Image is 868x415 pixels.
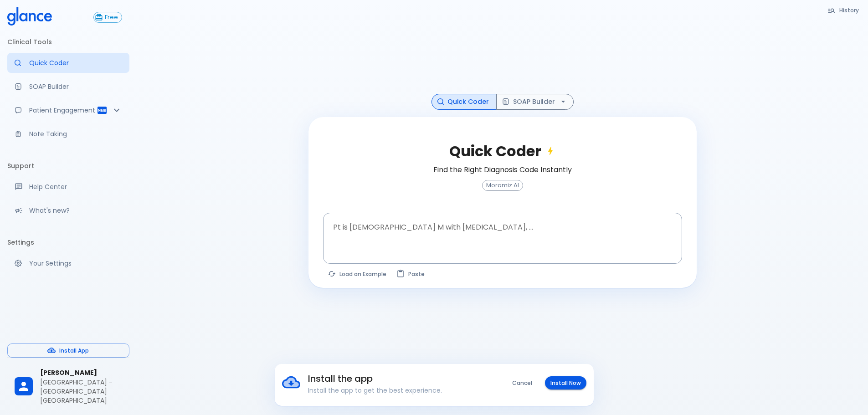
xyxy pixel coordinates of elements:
[7,253,129,273] a: Manage your settings
[40,368,122,378] span: [PERSON_NAME]
[101,14,122,21] span: Free
[308,371,483,386] h6: Install the app
[29,259,122,268] p: Your Settings
[431,94,497,110] button: Quick Coder
[40,378,122,405] p: [GEOGRAPHIC_DATA] - [GEOGRAPHIC_DATA] [GEOGRAPHIC_DATA]
[7,231,129,253] li: Settings
[29,58,122,67] p: Quick Coder
[7,31,129,53] li: Clinical Tools
[483,182,523,189] span: Moramiz AI
[29,206,122,215] p: What's new?
[323,267,392,281] button: Load a random example
[545,376,586,389] button: Install Now
[496,94,574,110] button: SOAP Builder
[823,4,864,17] button: History
[308,386,483,395] p: Install the app to get the best experience.
[392,267,430,281] button: Paste from clipboard
[7,155,129,177] li: Support
[507,376,538,389] button: Cancel
[433,164,572,176] h6: Find the Right Diagnosis Code Instantly
[449,143,556,160] h2: Quick Coder
[7,362,129,411] div: [PERSON_NAME][GEOGRAPHIC_DATA] - [GEOGRAPHIC_DATA] [GEOGRAPHIC_DATA]
[29,82,122,91] p: SOAP Builder
[7,124,129,144] a: Advanced note-taking
[7,177,129,197] a: Get help from our support team
[29,129,122,138] p: Note Taking
[7,343,129,358] button: Install App
[93,12,129,23] a: Click to view or change your subscription
[7,200,129,220] div: Recent updates and feature releases
[93,12,122,23] button: Free
[7,77,129,97] a: Docugen: Compose a clinical documentation in seconds
[7,53,129,73] a: Moramiz: Find ICD10AM codes instantly
[29,106,97,115] p: Patient Engagement
[29,182,122,191] p: Help Center
[7,100,129,120] div: Patient Reports & Referrals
